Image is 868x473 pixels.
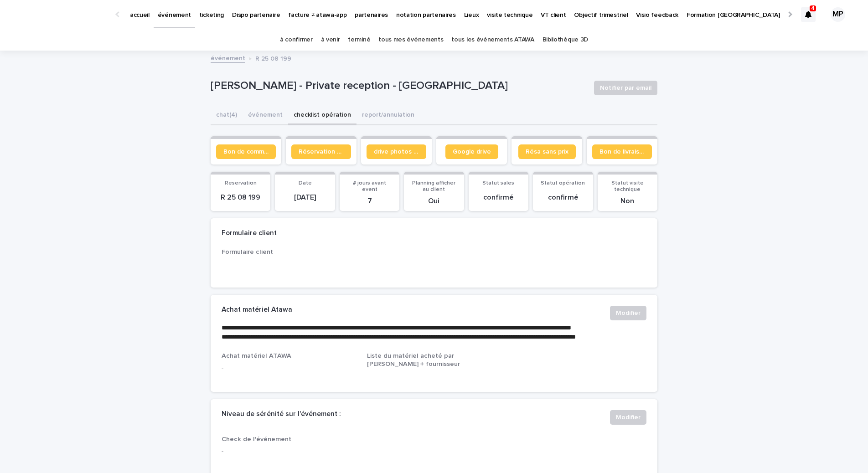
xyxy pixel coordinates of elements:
span: Check de l'événement [222,436,291,442]
button: Modifier [610,410,646,425]
div: 4 [801,7,816,22]
a: Réservation client [291,144,351,159]
p: confirmé [538,193,587,202]
span: Liste du matériel acheté par [PERSON_NAME] + fournisseur [367,353,460,367]
p: - [222,364,356,374]
h2: Niveau de sérénité sur l'événement : [222,410,341,418]
p: [PERSON_NAME] - Private reception - [GEOGRAPHIC_DATA] [211,79,587,93]
button: checklist opération [288,106,356,125]
button: Notifier par email [594,81,657,95]
a: Google drive [445,144,498,159]
span: Statut sales [482,180,514,186]
button: report/annulation [356,106,420,125]
span: Planning afficher au client [412,180,455,192]
span: Résa sans prix [526,149,568,155]
a: à venir [321,29,340,51]
a: Bon de commande [216,144,276,159]
span: Bon de livraison [599,149,645,155]
p: Oui [409,197,458,206]
button: Modifier [610,306,646,320]
span: Reservation [225,180,257,186]
span: # jours avant event [353,180,386,192]
p: R 25 08 199 [216,193,265,202]
p: R 25 08 199 [255,53,291,63]
a: tous mes événements [378,29,443,51]
p: [DATE] [280,193,329,202]
span: Google drive [453,149,491,155]
p: - [222,260,356,270]
span: Réservation client [299,149,344,155]
button: événement [243,106,288,125]
span: Achat matériel ATAWA [222,353,291,359]
a: tous les événements ATAWA [451,29,534,51]
span: Modifier [616,413,641,422]
span: Statut visite technique [611,180,644,192]
a: événement [211,52,245,63]
h2: Formulaire client [222,229,277,237]
a: Bon de livraison [592,144,652,159]
p: confirmé [474,193,523,202]
span: drive photos coordinateur [374,149,419,155]
a: Bibliothèque 3D [542,29,588,51]
p: - [222,447,320,457]
span: Formulaire client [222,249,273,255]
span: Statut opération [541,180,585,186]
a: drive photos coordinateur [367,144,426,159]
a: à confirmer [280,29,313,51]
p: 7 [345,197,394,206]
p: Non [603,197,652,206]
h2: Achat matériel Atawa [222,306,292,314]
span: Bon de commande [223,149,269,155]
button: chat (4) [211,106,243,125]
span: Modifier [616,308,641,318]
a: Résa sans prix [518,144,576,159]
div: MP [831,7,845,22]
img: Ls34BcGeRexTGTNfXpUC [18,5,107,24]
span: Date [299,180,312,186]
a: terminé [348,29,370,51]
p: 4 [811,5,815,11]
span: Notifier par email [600,83,651,93]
